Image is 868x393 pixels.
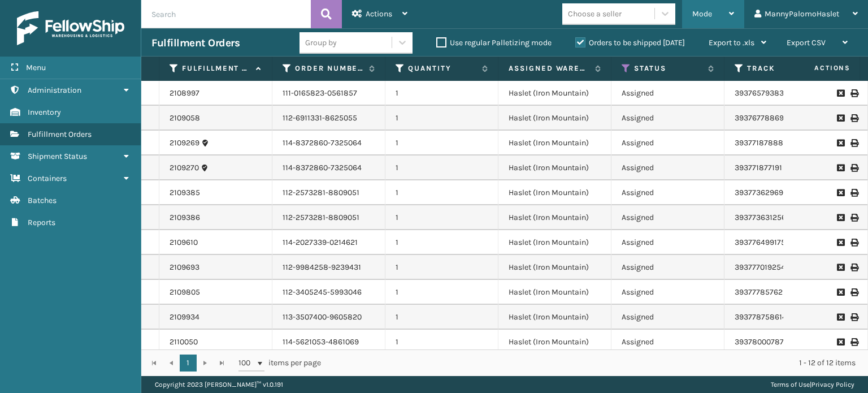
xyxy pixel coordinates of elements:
[747,63,815,74] label: Tracking Number
[385,131,498,156] td: 1
[337,357,856,369] div: 1 - 12 of 12 items
[180,355,197,372] a: 1
[28,107,61,117] span: Inventory
[735,213,786,222] a: 393773631256
[498,156,611,180] td: Haslet (Iron Mountain)
[837,189,844,197] i: Request to Be Cancelled
[170,312,199,323] a: 2109934
[385,106,498,131] td: 1
[28,85,81,95] span: Administration
[295,63,363,74] label: Order Number
[272,205,385,230] td: 112-2573281-8809051
[26,63,46,72] span: Menu
[735,312,787,322] a: 393778758614
[155,376,283,393] p: Copyright 2023 [PERSON_NAME]™ v 1.0.191
[611,230,724,255] td: Assigned
[850,288,857,296] i: Print Label
[837,214,844,222] i: Request to Be Cancelled
[692,9,712,19] span: Mode
[611,106,724,131] td: Assigned
[366,9,392,19] span: Actions
[28,196,57,205] span: Batches
[850,264,857,271] i: Print Label
[735,113,788,123] a: 393767788697
[735,138,788,148] a: 393771878886
[611,205,724,230] td: Assigned
[305,37,337,49] div: Group by
[17,11,124,45] img: logo
[28,218,55,227] span: Reports
[170,212,200,223] a: 2109386
[28,174,67,183] span: Containers
[498,305,611,330] td: Haslet (Iron Mountain)
[611,180,724,205] td: Assigned
[170,336,198,348] a: 2110050
[272,131,385,156] td: 114-8372860-7325064
[568,8,622,20] div: Choose a seller
[709,38,754,47] span: Export to .xls
[850,189,857,197] i: Print Label
[272,180,385,205] td: 112-2573281-8809051
[498,205,611,230] td: Haslet (Iron Mountain)
[28,152,87,161] span: Shipment Status
[385,156,498,180] td: 1
[787,38,826,47] span: Export CSV
[272,280,385,305] td: 112-3405245-5993046
[611,280,724,305] td: Assigned
[498,330,611,355] td: Haslet (Iron Mountain)
[634,63,702,74] label: Status
[611,330,724,355] td: Assigned
[611,156,724,180] td: Assigned
[771,381,810,388] a: Terms of Use
[837,139,844,147] i: Request to Be Cancelled
[837,164,844,172] i: Request to Be Cancelled
[385,230,498,255] td: 1
[170,162,199,174] a: 2109270
[735,337,788,347] a: 393780007875
[498,81,611,106] td: Haslet (Iron Mountain)
[385,81,498,106] td: 1
[735,188,788,197] a: 393773629690
[611,81,724,106] td: Assigned
[850,89,857,97] i: Print Label
[498,106,611,131] td: Haslet (Iron Mountain)
[385,330,498,355] td: 1
[272,330,385,355] td: 114-5621053-4861069
[170,187,200,198] a: 2109385
[170,262,199,273] a: 2109693
[385,305,498,330] td: 1
[498,131,611,156] td: Haslet (Iron Mountain)
[272,230,385,255] td: 114-2027339-0214621
[850,239,857,247] i: Print Label
[170,137,199,149] a: 2109269
[408,63,476,74] label: Quantity
[611,305,724,330] td: Assigned
[385,180,498,205] td: 1
[436,38,552,47] label: Use regular Palletizing mode
[238,357,255,369] span: 100
[385,280,498,305] td: 1
[735,163,782,172] a: 393771877191
[575,38,685,47] label: Orders to be shipped [DATE]
[837,114,844,122] i: Request to Be Cancelled
[837,264,844,271] i: Request to Be Cancelled
[170,113,200,124] a: 2109058
[170,287,200,298] a: 2109805
[611,255,724,280] td: Assigned
[151,36,240,50] h3: Fulfillment Orders
[735,287,787,297] a: 393777857625
[272,156,385,180] td: 114-8372860-7325064
[837,239,844,247] i: Request to Be Cancelled
[272,305,385,330] td: 113-3507400-9605820
[850,139,857,147] i: Print Label
[238,355,321,372] span: items per page
[611,131,724,156] td: Assigned
[385,205,498,230] td: 1
[850,164,857,172] i: Print Label
[837,288,844,296] i: Request to Be Cancelled
[850,313,857,321] i: Print Label
[385,255,498,280] td: 1
[735,237,785,247] a: 393776499175
[272,81,385,106] td: 111-0165823-0561857
[735,262,785,272] a: 393777019254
